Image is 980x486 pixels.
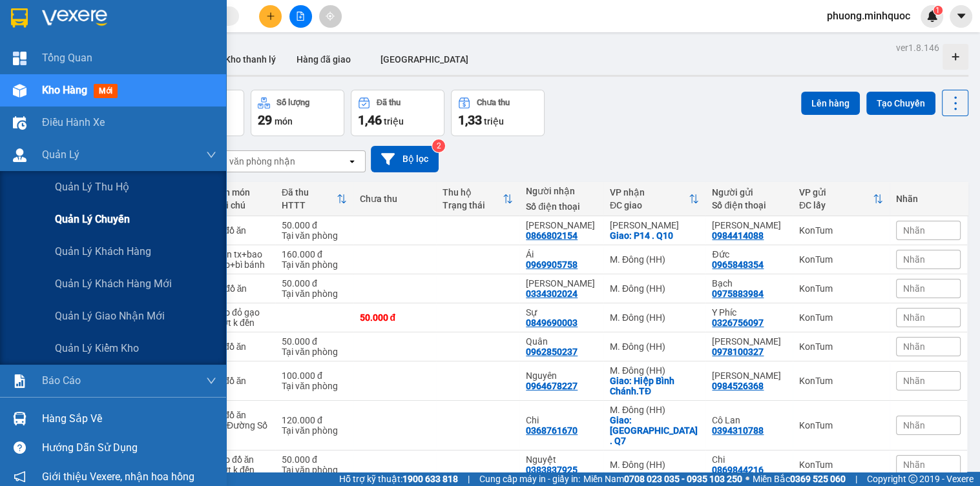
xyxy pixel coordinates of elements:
[799,283,883,294] div: KonTum
[526,415,597,425] div: Chi
[903,254,925,265] span: Nhãn
[351,90,444,136] button: Đã thu1,46 triệu
[371,146,439,172] button: Bộ lọc
[42,372,81,389] span: Báo cáo
[712,230,764,241] div: 0984414088
[55,340,139,356] span: Quản lý kiểm kho
[610,200,689,210] div: ĐC giao
[790,474,846,484] strong: 0369 525 060
[903,283,925,294] span: Nhãn
[214,225,269,236] div: tx đồ ăn
[610,254,700,265] div: M. Đông (HH)
[610,187,689,197] div: VP nhận
[282,200,337,210] div: HTTT
[214,200,269,210] div: Ghi chú
[214,187,269,197] div: Tên món
[214,376,269,386] div: tx đồ ăn
[903,341,925,352] span: Nhãn
[282,249,347,259] div: 160.000 đ
[319,5,342,28] button: aim
[282,259,347,270] div: Tại văn phòng
[926,10,938,22] img: icon-new-feature
[282,454,347,465] div: 50.000 đ
[275,182,353,216] th: Toggle SortBy
[214,307,269,318] div: bao đỏ gạo
[799,420,883,430] div: KonTum
[286,44,361,75] button: Hàng đã giao
[282,415,347,425] div: 120.000 đ
[251,90,344,136] button: Số lượng29món
[526,201,597,212] div: Số điện thoại
[866,92,935,115] button: Tạo Chuyến
[206,150,216,160] span: down
[896,194,961,204] div: Nhãn
[55,308,165,324] span: Quản lý giao nhận mới
[275,116,293,127] span: món
[712,425,764,436] div: 0394310788
[282,220,347,230] div: 50.000 đ
[468,472,470,486] span: |
[282,230,347,241] div: Tại văn phòng
[712,259,764,270] div: 0965848354
[13,52,26,65] img: dashboard-icon
[42,469,194,485] span: Giới thiệu Vexere, nhận hoa hồng
[94,84,118,98] span: mới
[712,347,764,357] div: 0978100327
[214,410,269,420] div: tx đồ ăn
[801,92,860,115] button: Lên hàng
[42,147,79,163] span: Quản Lý
[624,474,742,484] strong: 0708 023 035 - 0935 103 250
[903,225,925,236] span: Nhãn
[347,156,357,167] svg: open
[214,44,286,75] button: Kho thanh lý
[258,112,272,128] span: 29
[799,254,883,265] div: KonTum
[526,425,578,436] div: 0368761670
[443,200,503,210] div: Trạng thái
[712,220,786,230] div: Vân
[753,472,846,486] span: Miền Bắc
[13,116,26,130] img: warehouse-icon
[610,341,700,352] div: M. Đông (HH)
[479,472,580,486] span: Cung cấp máy in - giấy in:
[282,278,347,289] div: 50.000 đ
[214,420,269,441] div: 58 Đường Số 10
[799,200,873,210] div: ĐC lấy
[432,139,445,152] sup: 2
[14,441,26,454] span: question-circle
[526,465,578,475] div: 0383837925
[712,415,786,425] div: Cô Lan
[955,10,967,22] span: caret-down
[903,312,925,323] span: Nhãn
[214,454,269,465] div: bao đồ ăn
[610,365,700,376] div: M. Đông (HH)
[712,370,786,381] div: Vương
[443,187,503,197] div: Thu hộ
[745,476,749,481] span: ⚪️
[799,341,883,352] div: KonTum
[14,471,26,483] span: notification
[358,112,382,128] span: 1,46
[950,5,972,28] button: caret-down
[477,98,510,107] div: Chưa thu
[903,420,925,430] span: Nhãn
[282,425,347,436] div: Tại văn phòng
[799,187,873,197] div: VP gửi
[610,376,700,396] div: Giao: Hiệp Bình Chánh.TĐ
[339,472,458,486] span: Hỗ trợ kỹ thuật:
[799,376,883,386] div: KonTum
[935,6,940,15] span: 1
[360,312,430,323] div: 50.000 đ
[282,347,347,357] div: Tại văn phòng
[276,98,309,107] div: Số lượng
[610,405,700,415] div: M. Đông (HH)
[526,220,597,230] div: Linh Đan
[526,186,597,196] div: Người nhận
[42,114,105,130] span: Điều hành xe
[943,44,968,70] div: Tạo kho hàng mới
[610,230,700,241] div: Giao: P14 . Q10
[214,465,269,475] div: Ướt k đền
[282,289,347,299] div: Tại văn phòng
[282,370,347,381] div: 100.000 đ
[896,41,939,55] div: ver 1.8.146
